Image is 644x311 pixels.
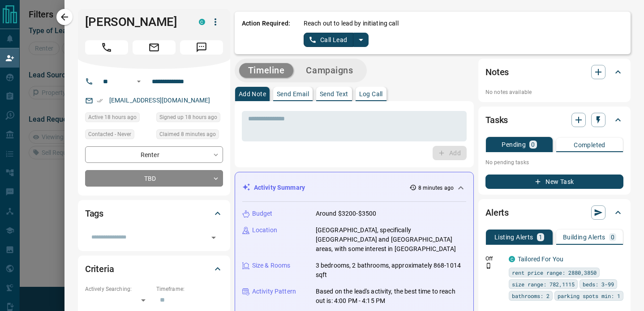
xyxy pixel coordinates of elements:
p: Reach out to lead by initiating call [304,19,399,28]
span: bathrooms: 2 [512,291,550,300]
div: Criteria [85,258,223,280]
div: Activity Summary8 minutes ago [242,179,466,196]
div: split button [304,33,369,47]
p: Size & Rooms [252,261,291,270]
button: Campaigns [297,63,362,78]
p: Log Call [359,91,383,97]
div: TBD [85,170,223,187]
h2: Notes [485,65,509,79]
h1: [PERSON_NAME] [85,15,185,29]
p: Completed [574,142,605,148]
span: Message [180,40,223,55]
p: No pending tasks [485,156,623,169]
a: [EMAIL_ADDRESS][DOMAIN_NAME] [109,97,210,104]
p: Building Alerts [563,234,605,240]
span: beds: 3-99 [583,280,614,289]
p: Around $3200-$3500 [316,209,376,218]
span: Email [133,40,176,55]
p: 0 [531,141,535,148]
span: Claimed 8 minutes ago [159,130,216,139]
span: Signed up 18 hours ago [159,113,217,122]
p: 1 [539,234,542,240]
div: Mon Sep 15 2025 [156,112,223,125]
a: Tailored For You [518,256,563,263]
span: rent price range: 2880,3850 [512,268,597,277]
div: Notes [485,61,623,83]
p: Actively Searching: [85,285,152,293]
p: 8 minutes ago [418,184,454,192]
button: Timeline [239,63,294,78]
p: 0 [611,234,614,240]
p: Listing Alerts [494,234,533,240]
p: Budget [252,209,273,218]
div: condos.ca [199,19,205,25]
p: No notes available [485,88,623,96]
h2: Alerts [485,205,509,220]
p: Timeframe: [156,285,223,293]
svg: Push Notification Only [485,263,492,269]
h2: Criteria [85,262,114,276]
p: Activity Pattern [252,287,296,296]
span: Active 18 hours ago [88,113,137,122]
div: Tags [85,203,223,224]
button: Call Lead [304,33,353,47]
div: condos.ca [509,256,515,262]
p: Send Text [320,91,348,97]
p: Location [252,226,277,235]
button: Open [207,231,220,244]
span: Call [85,40,128,55]
span: parking spots min: 1 [558,291,620,300]
p: Based on the lead's activity, the best time to reach out is: 4:00 PM - 4:15 PM [316,287,466,306]
p: Send Email [277,91,309,97]
span: Contacted - Never [88,130,131,139]
p: Pending [502,141,526,148]
h2: Tags [85,206,103,221]
div: Tue Sep 16 2025 [156,129,223,142]
button: New Task [485,175,623,189]
p: Activity Summary [254,183,305,192]
h2: Tasks [485,113,508,127]
div: Tasks [485,109,623,131]
div: Mon Sep 15 2025 [85,112,152,125]
p: 3 bedrooms, 2 bathrooms, approximately 868-1014 sqft [316,261,466,280]
div: Alerts [485,202,623,223]
svg: Email Verified [97,98,103,104]
p: Off [485,255,503,263]
p: [GEOGRAPHIC_DATA], specifically [GEOGRAPHIC_DATA] and [GEOGRAPHIC_DATA] areas, with some interest... [316,226,466,254]
button: Open [133,76,144,87]
p: Action Required: [242,19,290,47]
p: Add Note [239,91,266,97]
span: size range: 782,1115 [512,280,575,289]
div: Renter [85,146,223,163]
